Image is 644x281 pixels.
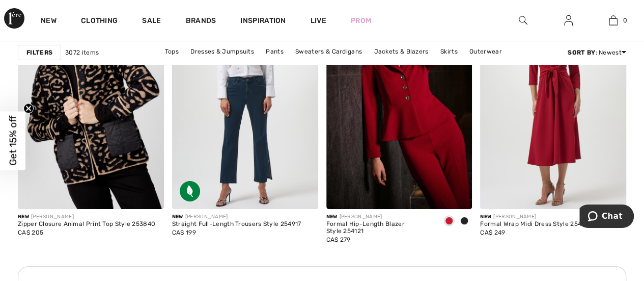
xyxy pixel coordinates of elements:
[480,213,591,221] div: [PERSON_NAME]
[326,214,338,220] span: New
[480,221,591,228] div: Formal Wrap Midi Dress Style 254127
[435,45,463,58] a: Skirts
[81,16,118,27] a: Clothing
[7,116,19,166] span: Get 15% off
[564,14,573,27] img: My Info
[464,45,507,58] a: Outerwear
[519,14,527,27] img: search the website
[480,214,491,220] span: New
[290,45,367,58] a: Sweaters & Cardigans
[591,14,635,27] a: 0
[186,16,216,27] a: Brands
[311,15,326,26] a: Live
[480,229,505,236] span: CA$ 249
[457,213,472,230] div: Black
[240,16,286,27] span: Inspiration
[579,205,634,230] iframe: Opens a widget where you can chat to one of our agents
[185,45,259,58] a: Dresses & Jumpsuits
[441,213,457,230] div: Deep cherry
[172,221,301,228] div: Straight Full-Length Trousers Style 254917
[142,16,161,27] a: Sale
[41,16,57,27] a: New
[172,214,183,220] span: New
[18,214,29,220] span: New
[326,236,351,243] span: CA$ 279
[326,213,434,221] div: [PERSON_NAME]
[568,49,595,56] strong: Sort By
[23,103,34,113] button: Close teaser
[160,45,184,58] a: Tops
[261,45,289,58] a: Pants
[609,14,618,27] img: My Bag
[172,229,196,236] span: CA$ 199
[369,45,433,58] a: Jackets & Blazers
[18,221,155,228] div: Zipper Closure Animal Print Top Style 253840
[26,48,52,57] strong: Filters
[568,48,626,57] div: : Newest
[172,213,301,221] div: [PERSON_NAME]
[623,16,627,25] span: 0
[326,221,434,235] div: Formal Hip-Length Blazer Style 254121
[351,15,371,26] a: Prom
[18,229,43,236] span: CA$ 205
[556,14,581,27] a: Sign In
[65,48,99,57] span: 3072 items
[18,213,155,221] div: [PERSON_NAME]
[180,181,200,201] img: Sustainable Fabric
[4,8,24,29] img: 1ère Avenue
